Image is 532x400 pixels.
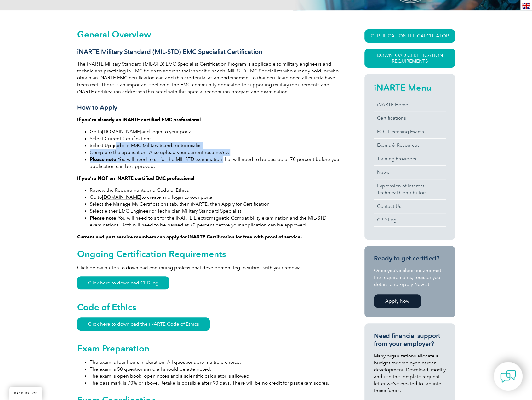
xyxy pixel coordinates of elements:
[77,175,194,181] strong: If you’re NOT an iNARTE certified EMC professional
[374,166,446,179] a: News
[77,60,342,95] p: The iNARTE Military Standard (MIL-STD) EMC Specialist Certification Program is applicable to mili...
[77,104,342,111] h3: How to Apply
[90,128,342,135] li: Go to and login to your portal
[364,49,455,68] a: Download Certification Requirements
[90,156,342,170] li: You will need to sit for the MIL-STD examination that will need to be passed at 70 percent before...
[90,135,342,142] li: Select Current Certifications
[374,213,446,226] a: CPD Log
[90,149,342,156] li: Complete the application. Also upload your current resume/cv.
[77,264,342,271] p: Click below button to download continuing professional development log to submit with your renewal.
[90,194,342,201] li: Go to to create and login to your portal
[77,249,342,259] h2: Ongoing Certification Requirements
[90,142,342,149] li: Select Upgrade to EMC Military Standard Specialist
[374,332,446,348] h3: Need financial support from your employer?
[374,254,446,262] h3: Ready to get certified?
[90,214,342,228] li: You will need to sit for the iNARTE Electromagnetic Compatibility examination and the MIL-STD exa...
[90,366,342,373] li: The exam is 50 questions and all should be attempted.
[374,125,446,138] a: FCC Licensing Exams
[500,369,516,384] img: contact-chat.png
[90,215,118,221] strong: Please note:
[102,194,141,200] a: [DOMAIN_NAME]
[374,111,446,125] a: Certifications
[77,117,201,123] strong: If you’re already an iNARTE certified EMC professional
[374,352,446,394] p: Many organizations allocate a budget for employee career development. Download, modify and use th...
[77,317,210,331] a: Click here to download the iNARTE Code of Ethics
[77,234,302,240] strong: Current and past service members can apply for iNARTE Certification for free with proof of service.
[90,373,342,380] li: The exam is open book, open notes and a scientific calculator is allowed.
[90,380,342,386] li: The pass mark is 70% or above. Retake is possible after 90 days. There will be no credit for past...
[374,98,446,111] a: iNARTE Home
[90,187,342,194] li: Review the Requirements and Code of Ethics
[90,157,118,162] strong: Please note:
[374,83,446,93] h2: iNARTE Menu
[9,387,42,400] a: BACK TO TOP
[374,294,421,308] a: Apply Now
[77,48,342,56] h3: iNARTE Military Standard (MIL-STD) EMC Specialist Certification
[90,201,342,208] li: Select the Manage My Certifications tab, then iNARTE, then Apply for Certification
[77,302,342,312] h2: Code of Ethics
[522,3,530,9] img: en
[374,267,446,288] p: Once you’ve checked and met the requirements, register your details and Apply Now at
[374,139,446,152] a: Exams & Resources
[90,359,342,366] li: The exam is four hours in duration. All questions are multiple choice.
[90,208,342,214] li: Select either EMC Engineer or Technician Military Standard Specialist
[364,29,455,43] a: CERTIFICATION FEE CALCULATOR
[374,179,446,199] a: Expression of Interest:Technical Contributors
[77,343,342,353] h2: Exam Preparation
[77,29,342,39] h2: General Overview
[77,276,169,289] a: Click here to download CPD log
[102,129,141,134] a: [DOMAIN_NAME]
[374,152,446,165] a: Training Providers
[374,200,446,213] a: Contact Us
